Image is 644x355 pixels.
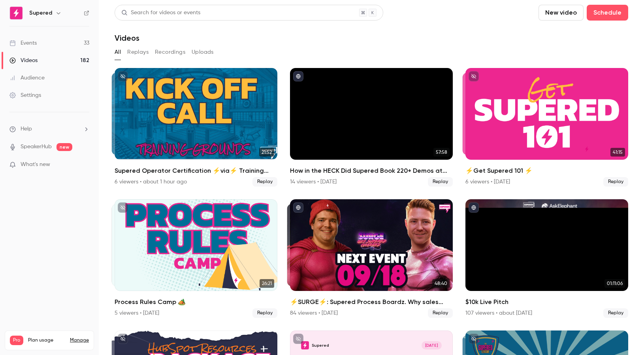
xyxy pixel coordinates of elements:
a: Manage [70,337,89,344]
h2: Supered Operator Certification ⚡️via⚡️ Training Grounds: Kickoff Call [115,166,277,176]
span: 01:11:06 [604,279,625,288]
a: 21:5221:52Supered Operator Certification ⚡️via⚡️ Training Grounds: Kickoff Call6 viewers • about ... [115,68,277,187]
button: unpublished [469,71,479,81]
span: Pro [10,336,23,345]
button: Uploads [192,46,214,59]
button: Recordings [155,46,185,59]
a: 26:2126:21Process Rules Camp 🏕️5 viewers • [DATE]Replay [115,199,277,318]
p: Supered [312,343,329,348]
section: Videos [115,5,628,350]
button: published [469,202,479,213]
div: Videos [9,57,38,64]
button: Schedule [587,5,628,21]
button: published [293,202,303,213]
div: 6 viewers • [DATE] [465,178,510,186]
li: ⚡️SURGE⚡️: Supered Process Boardz. Why sales enablement used to feel hard [290,199,453,318]
button: unpublished [293,334,303,344]
li: $10k Live Pitch [465,199,628,318]
h1: Videos [115,33,139,43]
span: Replay [252,177,277,187]
h2: $10k Live Pitch [465,297,628,307]
h6: Supered [29,9,52,17]
span: Replay [603,308,628,318]
span: [DATE] [422,341,442,349]
span: 41:15 [610,148,625,157]
button: Replays [127,46,149,59]
h2: Process Rules Camp 🏕️ [115,297,277,307]
span: 48:40 [432,279,450,288]
img: Supered [10,7,23,19]
button: unpublished [118,71,128,81]
a: 41:1541:15⚡️Get Supered 101 ⚡️6 viewers • [DATE]Replay [465,68,628,187]
div: 84 viewers • [DATE] [290,309,338,317]
span: Replay [428,308,453,318]
span: What's new [21,161,50,169]
li: Process Rules Camp 🏕️ [115,199,277,318]
span: Help [21,125,32,133]
div: Search for videos or events [121,9,200,17]
div: 14 viewers • [DATE] [290,178,337,186]
span: Replay [252,308,277,318]
li: help-dropdown-opener [9,125,89,133]
span: Replay [603,177,628,187]
button: unpublished [469,334,479,344]
li: ⚡️Get Supered 101 ⚡️ [465,68,628,187]
button: unpublished [118,202,128,213]
span: Replay [428,177,453,187]
button: unpublished [118,334,128,344]
button: New video [539,5,584,21]
div: 5 viewers • [DATE] [115,309,159,317]
a: 48:4048:40⚡️SURGE⚡️: Supered Process Boardz. Why sales enablement used to feel hard84 viewers • [... [290,199,453,318]
div: Audience [9,74,45,82]
div: Events [9,39,37,47]
a: 57:58How in the HECK Did Supered Book 220+ Demos at IN'25 🤯14 viewers • [DATE]Replay [290,68,453,187]
iframe: Noticeable Trigger [80,161,89,168]
span: new [56,143,72,151]
button: All [115,46,121,59]
div: 6 viewers • about 1 hour ago [115,178,187,186]
h2: ⚡️Get Supered 101 ⚡️ [465,166,628,176]
div: 107 viewers • about [DATE] [465,309,532,317]
a: SpeakerHub [21,143,52,151]
span: 21:52 [259,148,274,157]
div: Settings [9,91,41,99]
span: 57:58 [433,148,450,157]
span: Plan usage [28,337,65,344]
img: Admin Arena Finale [301,341,309,349]
h2: ⚡️SURGE⚡️: Supered Process Boardz. Why sales enablement used to feel hard [290,297,453,307]
li: Supered Operator Certification ⚡️via⚡️ Training Grounds: Kickoff Call [115,68,277,187]
span: 26:21 [260,279,274,288]
li: How in the HECK Did Supered Book 220+ Demos at IN'25 🤯 [290,68,453,187]
a: 01:11:06$10k Live Pitch107 viewers • about [DATE]Replay [465,199,628,318]
h2: How in the HECK Did Supered Book 220+ Demos at IN'25 🤯 [290,166,453,176]
button: published [293,71,303,81]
